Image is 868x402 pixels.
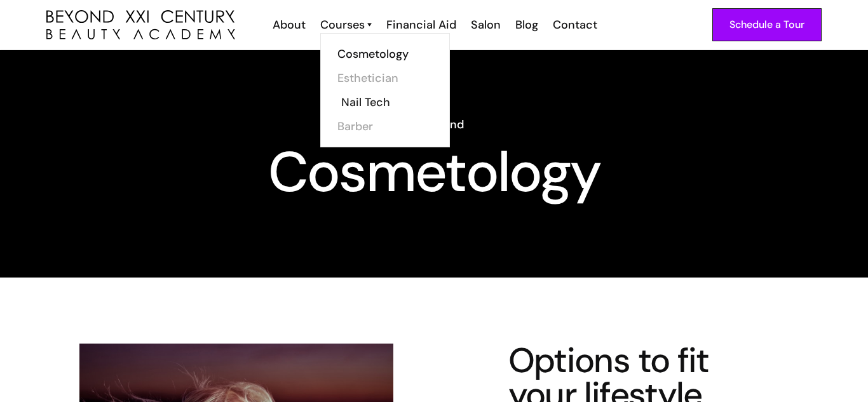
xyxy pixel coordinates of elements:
a: Courses [320,17,372,33]
a: Esthetician [337,66,433,90]
div: Salon [471,17,501,33]
div: Schedule a Tour [729,17,804,33]
a: Salon [463,17,507,33]
nav: Courses [320,33,450,147]
h6: Go Beyond [46,116,822,133]
a: About [264,17,312,33]
h1: Cosmetology [46,149,822,195]
div: Courses [320,17,365,33]
img: beyond 21st century beauty academy logo [46,10,235,40]
a: Schedule a Tour [712,8,822,41]
div: Financial Aid [386,17,456,33]
a: Nail Tech [341,90,437,114]
a: Cosmetology [337,42,433,66]
a: Financial Aid [378,17,463,33]
a: home [46,10,235,40]
a: Contact [545,17,604,33]
a: Blog [507,17,545,33]
div: Blog [515,17,538,33]
div: About [273,17,306,33]
a: Barber [337,114,433,138]
div: Contact [553,17,597,33]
